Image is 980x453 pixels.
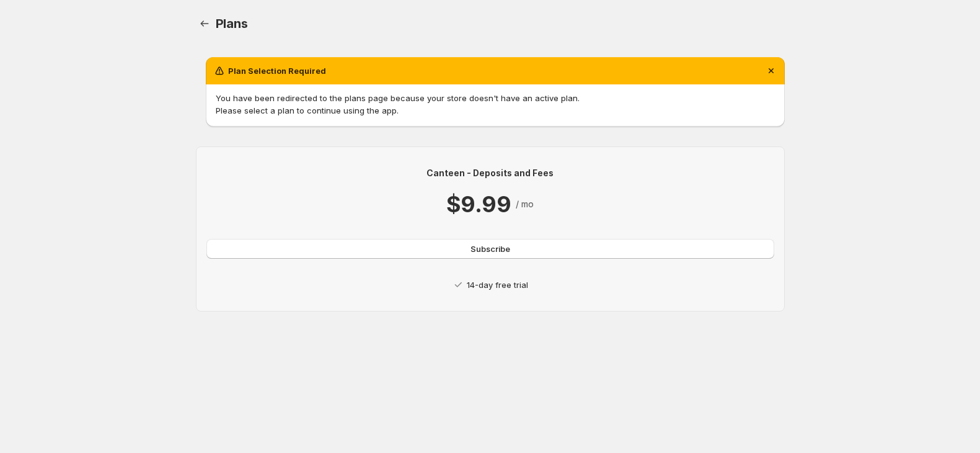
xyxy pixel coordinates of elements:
p: Please select a plan to continue using the app. [216,104,775,117]
p: / mo [516,198,534,210]
button: Dismiss notification [762,62,780,79]
p: $9.99 [446,189,511,219]
p: Canteen - Deposits and Fees [206,167,774,179]
p: 14-day free trial [467,279,528,291]
a: Home [196,15,213,32]
button: Subscribe [206,239,774,259]
p: You have been redirected to the plans page because your store doesn't have an active plan. [216,92,775,104]
h2: Plan Selection Required [228,65,326,77]
span: Subscribe [470,243,510,255]
span: Plans [216,16,248,31]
